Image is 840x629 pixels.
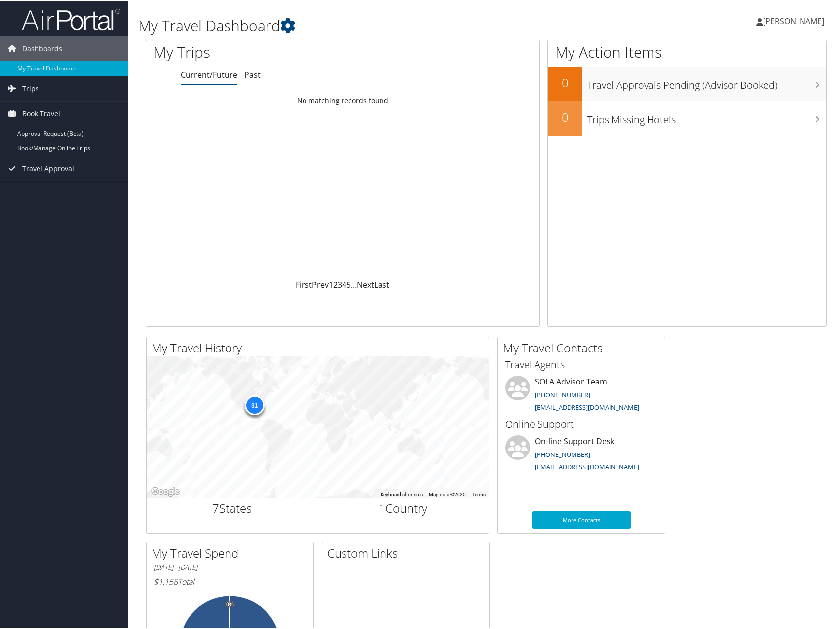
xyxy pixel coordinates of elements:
h2: 0 [548,73,582,90]
span: Trips [22,75,39,100]
h2: 0 [548,107,582,124]
a: [PERSON_NAME] [756,5,834,35]
span: 1 [379,498,385,515]
a: Current/Future [181,68,237,79]
a: 1 [329,278,333,289]
a: Terms (opens in new tab) [472,490,486,496]
h2: My Travel Spend [152,543,313,560]
h3: Online Support [505,416,657,430]
div: 31 [244,394,264,414]
img: Google [149,484,182,497]
a: [PHONE_NUMBER] [535,449,590,457]
a: First [296,278,312,289]
h3: Travel Approvals Pending (Advisor Booked) [587,72,826,91]
span: … [351,278,357,289]
a: Open this area in Google Maps (opens a new window) [149,484,182,497]
a: More Contacts [532,510,631,527]
a: 0Trips Missing Hotels [548,100,826,134]
a: Past [244,68,261,79]
h1: My Travel Dashboard [138,14,602,35]
a: 2 [333,278,338,289]
a: [EMAIL_ADDRESS][DOMAIN_NAME] [535,461,639,470]
a: 5 [346,278,351,289]
span: [PERSON_NAME] [763,14,824,25]
h2: Country [325,498,482,515]
h3: Travel Agents [505,356,657,370]
h1: My Trips [153,40,368,61]
a: 4 [342,278,346,289]
a: 3 [338,278,342,289]
h2: My Travel History [152,338,489,355]
span: 7 [212,498,219,515]
li: On-line Support Desk [500,434,662,474]
span: Book Travel [22,100,60,125]
a: [PHONE_NUMBER] [535,389,590,398]
h2: States [154,498,310,515]
a: 0Travel Approvals Pending (Advisor Booked) [548,65,826,100]
a: Last [374,278,389,289]
a: Next [357,278,374,289]
span: Map data ©2025 [429,490,466,496]
h1: My Action Items [548,40,826,61]
img: airportal-logo.png [22,6,120,30]
a: Prev [312,278,329,289]
span: $1,158 [154,575,178,586]
a: [EMAIL_ADDRESS][DOMAIN_NAME] [535,401,639,410]
h6: Total [154,575,306,586]
button: Keyboard shortcuts [381,490,423,497]
span: Dashboards [22,35,62,60]
h6: [DATE] - [DATE] [154,561,306,571]
h2: My Travel Contacts [503,338,665,355]
tspan: 0% [226,600,234,606]
h2: Custom Links [327,543,489,560]
h3: Trips Missing Hotels [587,106,826,125]
span: Travel Approval [22,155,74,179]
li: SOLA Advisor Team [500,374,662,415]
td: No matching records found [146,90,539,108]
